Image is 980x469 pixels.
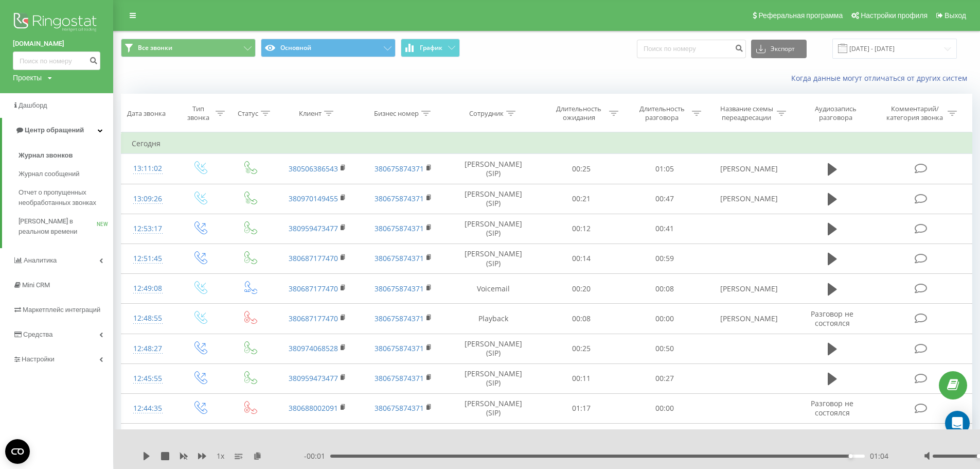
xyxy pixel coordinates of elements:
span: Маркетплейс интеграций [23,306,100,314]
td: [PERSON_NAME] [706,184,792,214]
a: 380959473477 [289,373,338,383]
span: Все звонки [138,44,172,52]
a: 380675874371 [375,223,424,233]
td: [PERSON_NAME] (SIP) [447,363,540,393]
div: 12:51:45 [132,249,164,269]
span: Разговор не состоялся [811,309,853,328]
td: 00:00 [623,393,706,423]
button: Все звонки [121,39,256,57]
td: 00:50 [623,334,706,363]
div: Аудиозапись разговора [802,105,869,122]
span: Аналитика [24,256,57,264]
a: [DOMAIN_NAME] [13,39,100,49]
div: Open Intercom Messenger [945,411,970,436]
td: 00:12 [540,214,622,244]
a: 380675874371 [375,314,424,323]
a: 380675874371 [375,343,424,353]
td: Voicemail [447,274,540,304]
button: Open CMP widget [5,439,30,464]
td: 00:08 [540,304,622,334]
td: 00:59 [623,244,706,273]
td: 00:06 [540,424,622,454]
span: Отчет о пропущенных необработанных звонках [19,187,108,208]
a: 380675874371 [375,373,424,383]
td: 00:53 [623,424,706,454]
td: [PERSON_NAME] (SIP) [447,424,540,454]
td: 00:08 [623,274,706,304]
td: [PERSON_NAME] (SIP) [447,334,540,363]
span: Средства [23,331,53,338]
td: [PERSON_NAME] (SIP) [447,393,540,423]
div: Клиент [299,109,322,118]
div: Дата звонка [127,109,166,118]
td: 00:47 [623,184,706,214]
span: Выход [945,11,966,20]
td: [PERSON_NAME] (SIP) [447,184,540,214]
a: 380687177470 [289,284,338,293]
td: 00:00 [623,304,706,334]
a: 380687177470 [289,253,338,263]
td: 00:41 [623,214,706,244]
a: Когда данные могут отличаться от других систем [791,73,972,83]
div: Тип звонка [184,105,213,122]
a: 380675874371 [375,403,424,413]
a: 380675874371 [375,253,424,263]
a: 380974068528 [289,343,338,353]
a: 380959473477 [289,223,338,233]
a: 380675874371 [375,194,424,203]
a: 380675874371 [375,284,424,293]
td: [PERSON_NAME] (SIP) [447,214,540,244]
td: [PERSON_NAME] (SIP) [447,154,540,184]
td: 00:14 [540,244,622,273]
span: Настройки профиля [861,11,928,20]
td: [PERSON_NAME] [706,304,792,334]
div: 12:48:27 [132,339,164,359]
img: Ringostat logo [13,10,100,36]
span: [PERSON_NAME] в реальном времени [19,216,97,237]
a: 380687177470 [289,314,338,323]
a: Журнал звонков [19,146,113,165]
input: Поиск по номеру [13,51,100,70]
div: Бизнес номер [374,109,419,118]
div: 12:45:55 [132,369,164,389]
a: 380675874371 [375,164,424,173]
span: Журнал сообщений [19,169,79,179]
span: Реферальная программа [758,11,843,20]
div: Название схемы переадресации [719,105,774,122]
span: Разговор не состоялся [811,398,853,418]
div: Проекты [13,73,42,83]
div: Статус [238,109,258,118]
a: [PERSON_NAME] в реальном времениNEW [19,212,113,241]
span: - 00:01 [304,451,330,461]
button: Основной [261,39,396,57]
a: Журнал сообщений [19,165,113,183]
span: Дашборд [19,101,47,109]
input: Поиск по номеру [637,40,746,58]
td: 00:25 [540,334,622,363]
a: Центр обращений [2,118,113,143]
div: Длительность разговора [634,105,689,122]
td: [PERSON_NAME] [706,154,792,184]
span: Настройки [22,355,55,363]
div: Комментарий/категория звонка [885,105,945,122]
td: 01:05 [623,154,706,184]
span: График [420,44,442,51]
button: Экспорт [751,40,807,58]
td: Сегодня [121,133,972,154]
td: 00:27 [623,363,706,393]
span: 1 x [217,451,224,461]
div: 12:48:55 [132,308,164,328]
td: 00:11 [540,363,622,393]
div: 13:11:02 [132,159,164,179]
div: Сотрудник [469,109,504,118]
span: 01:04 [870,451,888,461]
td: [PERSON_NAME] [706,274,792,304]
div: 12:53:17 [132,219,164,239]
td: 00:25 [540,154,622,184]
div: 12:49:08 [132,279,164,299]
span: Центр обращений [25,126,84,134]
td: 00:21 [540,184,622,214]
td: 01:17 [540,393,622,423]
td: [PERSON_NAME] (SIP) [447,244,540,273]
a: 380688002091 [289,403,338,413]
